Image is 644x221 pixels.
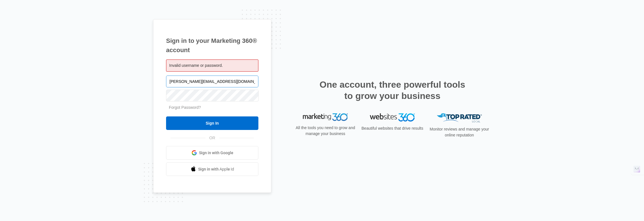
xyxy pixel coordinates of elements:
a: Sign in with Apple Id [166,162,258,176]
h1: Sign in to your Marketing 360® account [166,36,258,55]
input: Email [166,76,258,87]
img: Top Rated Local [437,113,482,123]
span: Sign in with Google [199,150,233,156]
h2: One account, three powerful tools to grow your business [318,79,467,101]
a: Forgot Password? [169,105,201,110]
span: Invalid username or password. [169,63,223,68]
img: Marketing 360 [303,113,348,121]
span: OR [205,135,219,141]
img: Websites 360 [370,113,415,121]
p: All the tools you need to grow and manage your business [294,125,357,137]
span: Sign in with Apple Id [198,166,234,172]
p: Monitor reviews and manage your online reputation [428,126,491,138]
a: Sign in with Google [166,146,258,160]
p: Beautiful websites that drive results [361,125,424,131]
input: Sign In [166,116,258,130]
